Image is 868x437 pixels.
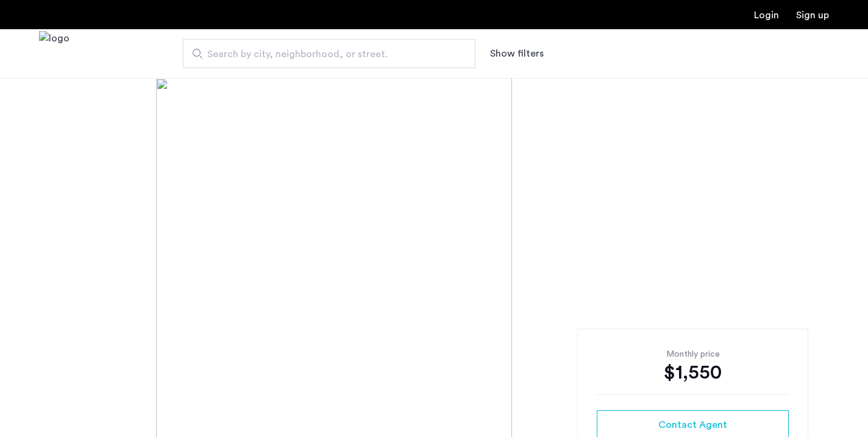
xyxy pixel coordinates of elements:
a: Cazamio Logo [39,31,69,77]
span: Search by city, neighborhood, or street. [207,47,441,61]
div: $1,550 [597,360,789,385]
input: Apartment Search [183,39,475,68]
div: Monthly price [597,348,789,360]
a: Registration [796,10,829,20]
a: Login [754,10,779,20]
img: logo [39,31,69,77]
span: Contact Agent [658,418,727,432]
button: Show or hide filters [490,46,544,61]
